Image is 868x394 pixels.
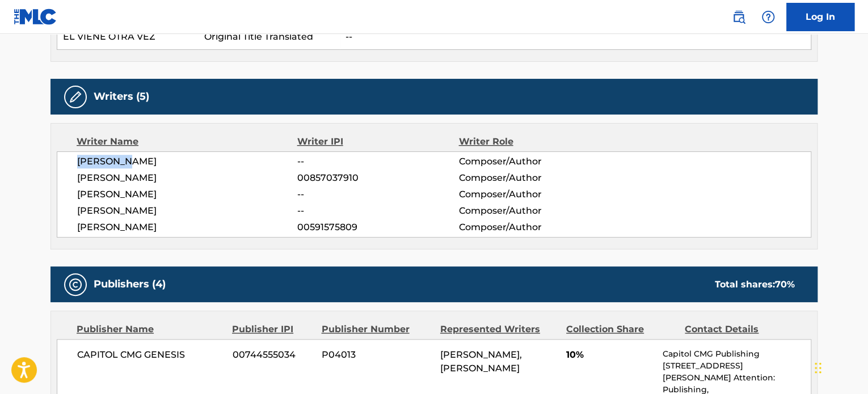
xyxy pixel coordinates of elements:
[815,351,821,385] div: Drag
[232,323,313,336] div: Publisher IPI
[199,24,340,50] td: Original Title Translated
[297,171,458,185] span: 00857037910
[77,323,224,336] div: Publisher Name
[663,348,811,360] p: Capitol CMG Publishing
[761,10,775,24] img: help
[233,348,313,362] span: 00744555034
[297,221,458,234] span: 00591575809
[322,348,432,362] span: P04013
[458,171,605,185] span: Composer/Author
[757,6,779,28] div: Help
[458,188,605,201] span: Composer/Author
[458,204,605,218] span: Composer/Author
[14,9,57,25] img: MLC Logo
[458,155,605,168] span: Composer/Author
[94,278,166,291] h5: Publishers (4)
[685,323,795,336] div: Contact Details
[77,204,297,218] span: [PERSON_NAME]
[321,323,431,336] div: Publisher Number
[297,204,458,218] span: --
[77,135,297,149] div: Writer Name
[440,323,558,336] div: Represented Writers
[775,279,795,290] span: 70 %
[77,155,297,168] span: [PERSON_NAME]
[786,3,854,31] a: Log In
[94,90,149,103] h5: Writers (5)
[77,221,297,234] span: [PERSON_NAME]
[458,135,605,149] div: Writer Role
[566,323,676,336] div: Collection Share
[69,278,82,291] img: Publishers
[77,348,224,362] span: CAPITOL CMG GENESIS
[566,348,654,362] span: 10%
[727,6,750,28] a: Public Search
[57,24,199,50] td: EL VIENE OTRA VEZ
[77,171,297,185] span: [PERSON_NAME]
[297,155,458,168] span: --
[811,340,868,394] iframe: Chat Widget
[440,349,522,374] span: [PERSON_NAME], [PERSON_NAME]
[458,221,605,234] span: Composer/Author
[715,278,795,291] div: Total shares:
[297,188,458,201] span: --
[77,188,297,201] span: [PERSON_NAME]
[297,135,459,149] div: Writer IPI
[340,24,811,50] td: --
[732,10,745,24] img: search
[69,90,82,104] img: Writers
